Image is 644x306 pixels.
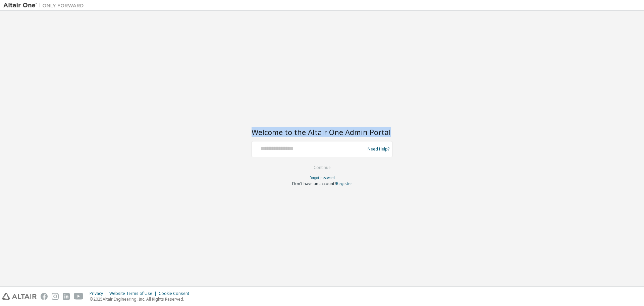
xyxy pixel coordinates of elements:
[90,291,109,296] div: Privacy
[3,2,87,9] img: Altair One
[90,296,193,302] p: © 2025 Altair Engineering, Inc. All Rights Reserved.
[336,181,352,186] a: Register
[74,293,84,300] img: youtube.svg
[292,181,336,186] span: Don't have an account?
[2,293,37,300] img: altair_logo.svg
[310,175,335,180] a: Forgot password
[52,293,59,300] img: instagram.svg
[252,127,392,137] h2: Welcome to the Altair One Admin Portal
[41,293,48,300] img: facebook.svg
[159,291,193,296] div: Cookie Consent
[109,291,159,296] div: Website Terms of Use
[63,293,70,300] img: linkedin.svg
